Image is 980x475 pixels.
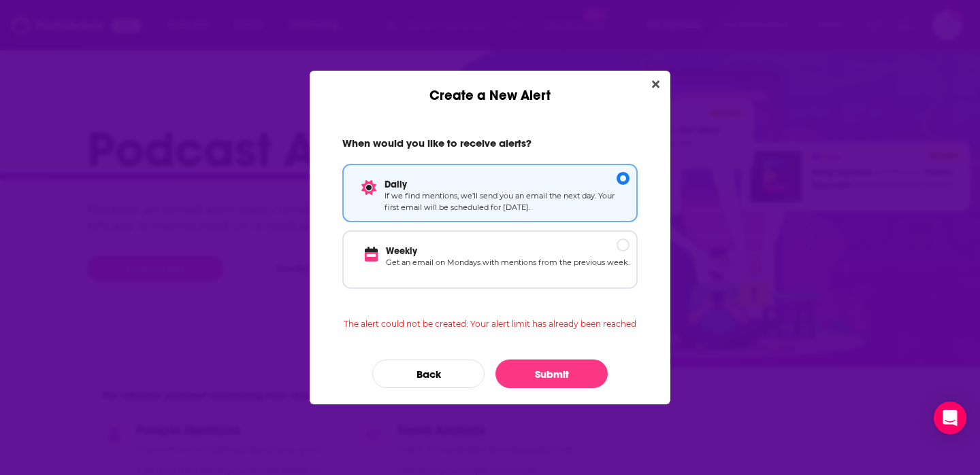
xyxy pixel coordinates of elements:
button: Close [647,76,665,93]
div: Create a New Alert [310,71,670,104]
h2: When would you like to receive alerts? [342,137,638,156]
p: Weekly [386,245,630,257]
p: If we find mentions, we’ll send you an email the next day. Your first email will be scheduled for... [385,190,630,214]
button: Submit [495,359,608,388]
p: Daily [385,179,630,190]
button: Back [372,359,485,388]
p: The alert could not be created: Your alert limit has already been reached [344,305,636,329]
p: Get an email on Mondays with mentions from the previous week. [386,257,630,281]
div: Open Intercom Messenger [934,402,966,434]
